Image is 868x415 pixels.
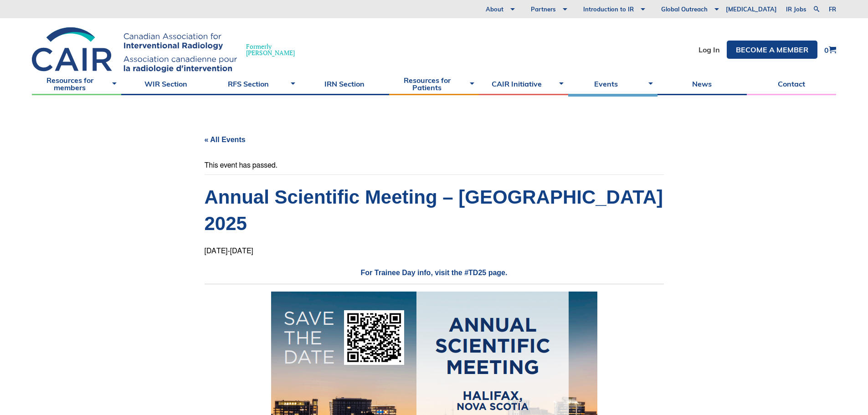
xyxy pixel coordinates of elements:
[699,46,720,53] a: Log In
[389,72,478,95] a: Resources for Patients
[205,162,664,169] li: This event has passed.
[205,184,664,237] h1: Annual Scientific Meeting – [GEOGRAPHIC_DATA] 2025
[829,6,836,12] a: fr
[205,136,246,143] a: « All Events
[32,72,121,95] a: Resources for members
[361,269,508,277] a: For Trainee Day info, visit the #TD25 page.
[300,72,389,95] a: IRN Section
[747,72,836,95] a: Contact
[246,43,295,56] span: Formerly [PERSON_NAME]
[121,72,211,95] a: WIR Section
[727,41,817,59] a: Become a member
[657,72,747,95] a: News
[824,46,836,54] a: 0
[211,72,300,95] a: RFS Section
[568,72,657,95] a: Events
[205,247,253,255] div: -
[32,27,304,72] a: Formerly[PERSON_NAME]
[230,247,253,255] span: [DATE]
[32,27,237,72] img: CIRA
[205,247,228,255] span: [DATE]
[479,72,568,95] a: CAIR Initiative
